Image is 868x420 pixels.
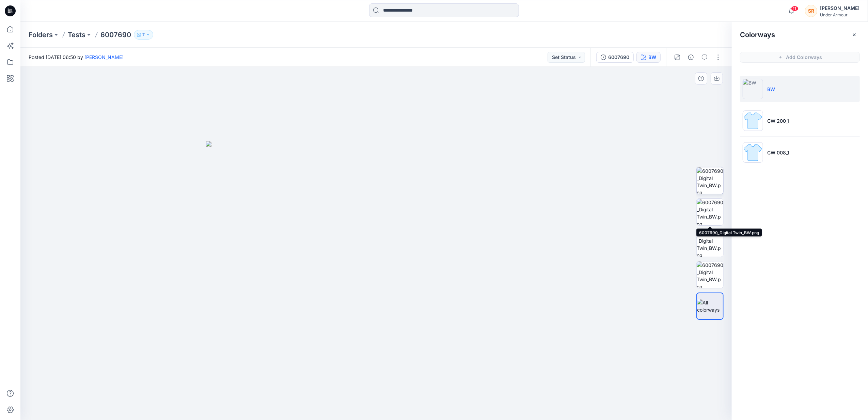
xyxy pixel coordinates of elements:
img: 6007690_Digital Twin_BW.png [697,167,723,194]
img: 6007690_Digital Twin_BW.png [697,230,723,257]
img: eyJhbGciOiJIUzI1NiIsImtpZCI6IjAiLCJzbHQiOiJzZXMiLCJ0eXAiOiJKV1QifQ.eyJkYXRhIjp7InR5cGUiOiJzdG9yYW... [206,141,547,420]
a: [PERSON_NAME] [84,54,124,60]
div: [PERSON_NAME] [820,4,859,12]
button: BW [636,52,661,63]
div: BW [648,54,656,61]
span: Posted [DATE] 06:50 by [29,54,124,61]
div: SR [805,5,817,17]
p: 7 [142,31,145,39]
img: 6007690_Digital Twin_BW.png [697,199,723,225]
img: All colorways [697,299,723,313]
img: CW 008_1 [743,142,763,163]
div: 6007690 [608,54,629,61]
button: 6007690 [596,52,634,63]
a: Folders [29,30,53,40]
p: BW [767,86,775,93]
div: Under Armour [820,12,859,17]
p: CW 200_1 [767,117,789,124]
button: Details [685,52,696,63]
button: 7 [134,30,153,40]
h2: Colorways [740,31,775,39]
img: 6007690_Digital Twin_BW.png [697,261,723,288]
span: 11 [791,6,799,11]
img: CW 200_1 [743,110,763,131]
a: Tests [68,30,85,40]
p: 6007690 [100,30,131,40]
img: BW [743,79,763,99]
p: CW 008_1 [767,149,789,156]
